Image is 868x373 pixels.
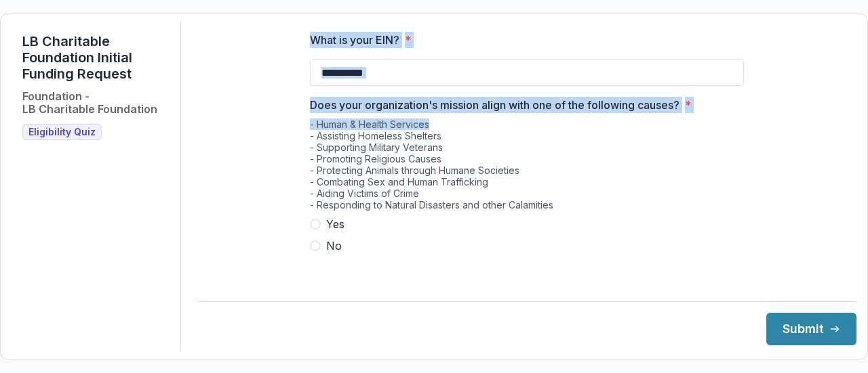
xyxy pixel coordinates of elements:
button: Submit [766,313,856,345]
span: Eligibility Quiz [28,127,96,138]
p: Does your organization's mission align with one of the following causes? [310,97,679,113]
span: No [326,238,342,254]
span: Yes [326,216,344,232]
h1: LB Charitable Foundation Initial Funding Request [22,33,170,82]
div: - Human & Health Services - Assisting Homeless Shelters - Supporting Military Veterans - Promotin... [310,118,744,216]
h2: Foundation - LB Charitable Foundation [22,90,157,116]
p: What is your EIN? [310,32,399,48]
